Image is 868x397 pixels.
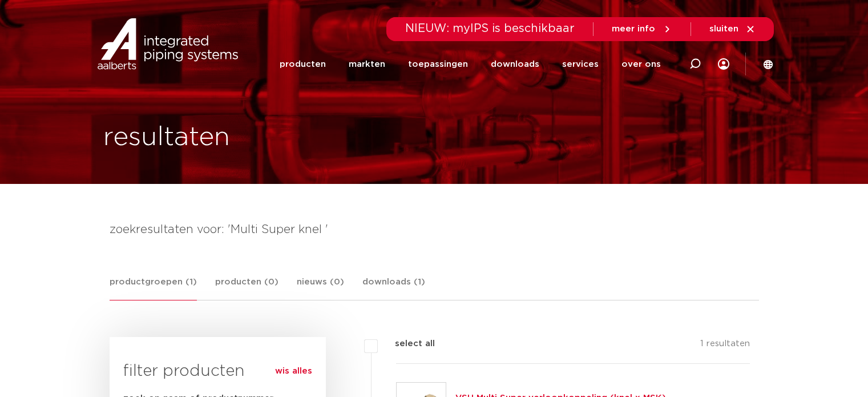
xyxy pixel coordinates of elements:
a: over ons [621,42,661,86]
a: services [562,42,599,86]
a: sluiten [709,24,756,34]
a: productgroepen (1) [110,275,197,300]
h1: resultaten [103,119,230,156]
a: wis alles [275,364,312,378]
a: markten [349,42,385,86]
a: nieuws (0) [297,275,344,300]
span: sluiten [709,25,738,33]
label: select all [378,337,435,351]
a: meer info [612,24,672,34]
a: producten [280,42,326,86]
a: producten (0) [215,275,278,300]
span: meer info [612,25,655,33]
a: downloads [491,42,539,86]
a: downloads (1) [362,275,425,300]
p: 1 resultaten [700,337,750,355]
h3: filter producten [123,360,312,383]
div: my IPS [718,51,729,77]
nav: Menu [280,42,661,86]
span: NIEUW: myIPS is beschikbaar [405,23,575,34]
a: toepassingen [408,42,468,86]
h4: zoekresultaten voor: 'Multi Super knel ' [110,220,759,239]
